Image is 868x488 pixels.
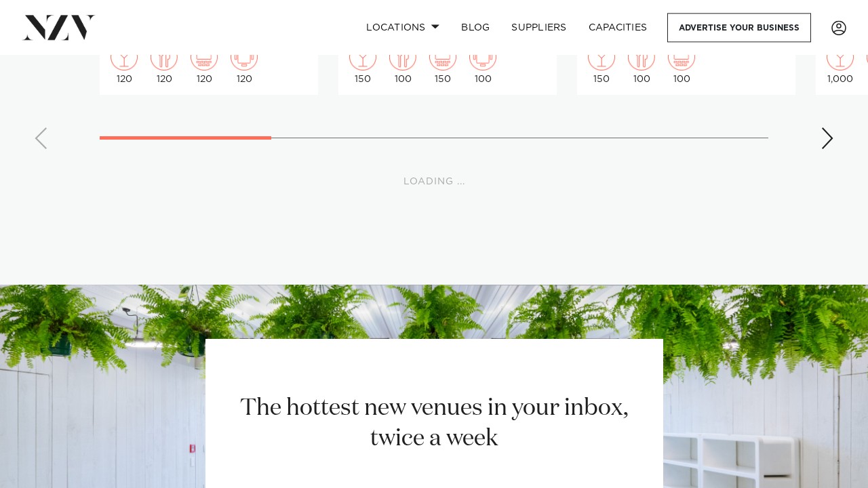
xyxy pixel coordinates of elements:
img: meeting.png [231,43,258,70]
a: Advertise your business [667,13,811,42]
div: 120 [191,43,218,84]
a: Capacities [578,13,658,42]
img: theatre.png [668,43,695,70]
div: 100 [668,43,695,84]
div: 1,000 [827,43,854,84]
img: dining.png [151,43,178,70]
img: dining.png [389,43,416,70]
a: SUPPLIERS [500,13,577,42]
img: cocktail.png [827,43,854,70]
div: 100 [469,43,496,84]
h2: The hottest new venues in your inbox, twice a week [224,393,645,454]
img: cocktail.png [588,43,615,70]
img: nzv-logo.png [22,15,96,39]
img: theatre.png [429,43,456,70]
img: theatre.png [191,43,218,70]
div: 150 [588,43,615,84]
div: 100 [389,43,416,84]
a: BLOG [450,13,500,42]
div: 150 [429,43,456,84]
div: 150 [349,43,376,84]
div: 120 [111,43,138,84]
div: 120 [231,43,258,84]
img: cocktail.png [111,43,138,70]
img: meeting.png [469,43,496,70]
a: Locations [355,13,450,42]
img: dining.png [628,43,655,70]
div: 120 [151,43,178,84]
div: 100 [628,43,655,84]
img: cocktail.png [349,43,376,70]
button: LOADING ... [392,160,477,220]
